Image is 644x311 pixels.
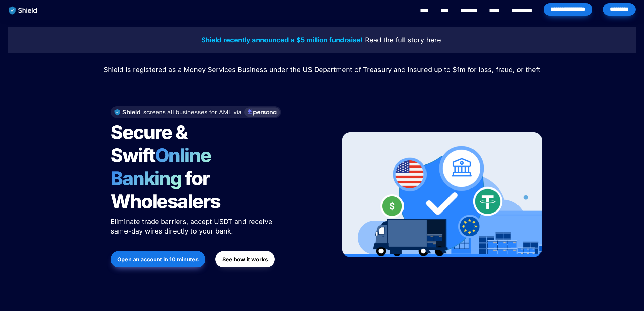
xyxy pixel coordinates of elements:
a: Open an account in 10 minutes [111,248,205,271]
strong: See how it works [222,256,268,263]
span: Eliminate trade barriers, accept USDT and receive same-day wires directly to your bank. [111,218,274,235]
a: Read the full story [365,37,424,44]
span: for Wholesalers [111,167,220,213]
u: here [426,36,441,44]
span: Online Banking [111,144,218,190]
span: . [441,36,443,44]
button: Open an account in 10 minutes [111,251,205,267]
button: See how it works [215,251,275,267]
u: Read the full story [365,36,424,44]
img: website logo [6,3,41,18]
a: here [426,37,441,44]
span: Secure & Swift [111,121,190,167]
a: See how it works [215,248,275,271]
strong: Shield recently announced a $5 million fundraise! [201,36,363,44]
strong: Open an account in 10 minutes [117,256,199,263]
span: Shield is registered as a Money Services Business under the US Department of Treasury and insured... [103,66,540,74]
